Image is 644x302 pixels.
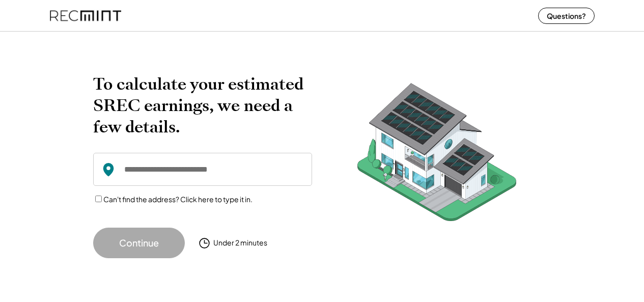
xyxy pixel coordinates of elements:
[213,238,267,248] div: Under 2 minutes
[50,2,121,29] img: recmint-logotype%403x%20%281%29.jpeg
[93,228,185,258] button: Continue
[93,73,312,138] h2: To calculate your estimated SREC earnings, we need a few details.
[103,195,253,204] label: Can't find the address? Click here to type it in.
[538,8,595,24] button: Questions?
[338,73,536,237] img: RecMintArtboard%207.png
